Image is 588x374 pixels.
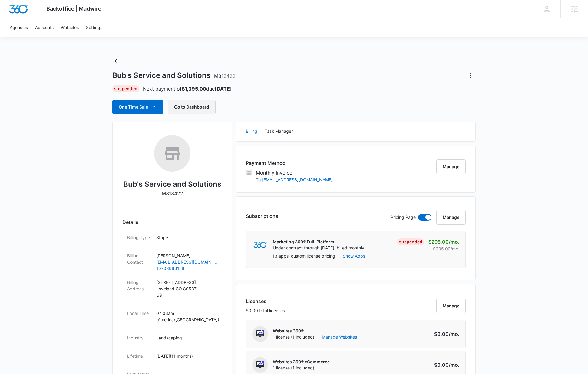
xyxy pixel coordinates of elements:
dt: Billing Contact [127,252,151,265]
dt: Industry [127,335,151,341]
button: Actions [466,71,476,80]
p: [DATE] ( 11 months ) [156,353,217,359]
p: $0.00 [431,361,459,369]
span: /mo. [451,246,459,251]
p: $295.00 [428,238,459,245]
button: Go to Dashboard [168,100,216,114]
button: Back [112,56,122,66]
a: Agencies [6,18,31,37]
p: Stripe [156,234,217,241]
a: Manage Websites [322,334,357,340]
h3: Licenses [246,298,285,305]
button: Manage [436,299,466,313]
div: Suspended [397,238,424,245]
dt: Local Time [127,310,151,316]
button: Manage [436,210,466,225]
p: Websites 360® eCommerce [273,359,330,365]
dt: Lifetime [127,353,151,359]
button: One Time Sale [112,100,163,114]
span: 1 license (1 included) [273,365,330,371]
p: Under contract through [DATE], billed monthly [273,245,364,251]
p: Monthly Invoice [256,169,333,176]
h2: Bub's Service and Solutions [123,179,221,190]
p: M313422 [162,190,183,197]
dt: Billing Type [127,234,151,241]
a: Settings [82,18,106,37]
a: Websites [57,18,82,37]
p: [PERSON_NAME] [156,252,217,259]
p: 13 apps, custom license pricing [273,253,335,259]
a: [EMAIL_ADDRESS][DOMAIN_NAME] [262,177,333,182]
h1: Bub's Service and Solutions [112,71,236,80]
button: Task Manager [265,122,293,141]
div: Lifetime[DATE](11 months) [122,349,222,367]
div: Billing Address[STREET_ADDRESS]Loveland,CO 80537US [122,275,222,306]
strong: $1,395.00 [182,86,206,92]
button: Show Apps [343,253,365,259]
p: Pricing Page [391,214,416,221]
h3: Payment Method [246,159,333,167]
p: $0.00 total licenses [246,307,285,314]
div: Local Time07:03am (America/[GEOGRAPHIC_DATA]) [122,306,222,331]
h3: Subscriptions [246,212,278,220]
span: Backoffice | Madwire [46,5,101,12]
a: [EMAIL_ADDRESS][DOMAIN_NAME] [156,259,217,265]
p: Landscaping [156,335,217,341]
p: [STREET_ADDRESS] Loveland , CO 80537 US [156,279,217,298]
dt: Billing Address [127,279,151,292]
button: Manage [436,159,466,174]
s: $395.00 [433,246,451,251]
span: /mo. [449,362,459,368]
p: To: [256,176,333,183]
div: Billing Contact[PERSON_NAME][EMAIL_ADDRESS][DOMAIN_NAME]19706999129 [122,249,222,275]
p: Websites 360® [273,328,357,334]
button: Billing [246,122,257,141]
a: Accounts [31,18,57,37]
span: Details [122,219,138,226]
p: $0.00 [431,330,459,338]
div: Suspended [112,85,139,92]
span: /mo. [449,331,459,337]
p: Marketing 360® Full-Platform [273,239,364,245]
span: /mo. [449,239,459,245]
div: IndustryLandscaping [122,331,222,349]
span: M313422 [214,73,236,79]
strong: [DATE] [215,86,232,92]
div: Billing TypeStripe [122,231,222,249]
img: marketing360Logo [253,242,266,248]
p: 07:03am ( America/[GEOGRAPHIC_DATA] ) [156,310,217,323]
a: 19706999129 [156,265,217,272]
span: 1 license (1 included) [273,334,357,340]
p: Next payment of due [143,85,232,92]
